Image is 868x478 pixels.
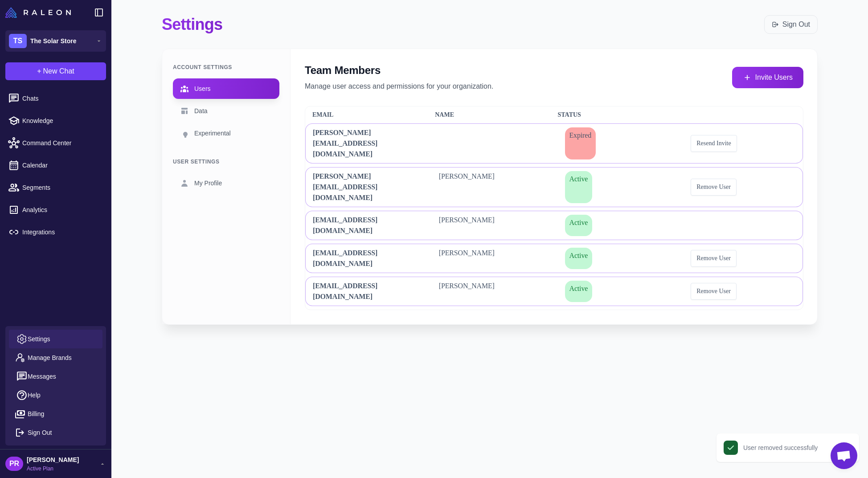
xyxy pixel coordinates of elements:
span: Active [565,215,593,236]
div: [PERSON_NAME][EMAIL_ADDRESS][DOMAIN_NAME][PERSON_NAME]ActiveRemove User [305,167,803,207]
p: Manage user access and permissions for your organization. [305,81,493,92]
button: Sign Out [764,15,818,34]
button: Remove User [691,283,737,300]
button: Messages [9,367,102,386]
a: Experimental [173,123,279,143]
span: Integrations [22,227,101,237]
span: Active Plan [27,465,79,473]
h1: Settings [162,14,222,34]
span: [EMAIL_ADDRESS][DOMAIN_NAME] [313,281,418,302]
span: [PERSON_NAME] [27,455,79,465]
span: Name [435,110,454,120]
a: Integrations [4,223,108,241]
span: [PERSON_NAME] [439,215,495,236]
a: My Profile [173,173,279,193]
div: Account Settings [173,63,279,71]
button: Invite Users [732,67,803,88]
a: Users [173,78,279,99]
span: Segments [22,183,101,192]
span: Status [558,110,581,120]
button: Close [840,441,855,455]
a: Open chat [831,442,857,469]
span: Email [312,110,333,120]
span: [PERSON_NAME] [439,281,495,302]
span: Knowledge [22,116,101,126]
span: Experimental [194,128,231,138]
div: [EMAIL_ADDRESS][DOMAIN_NAME][PERSON_NAME]ActiveRemove User [305,277,803,306]
span: [PERSON_NAME][EMAIL_ADDRESS][DOMAIN_NAME] [313,127,418,159]
span: New Chat [43,66,74,77]
a: Calendar [4,156,108,175]
div: User removed successfully [743,443,818,453]
span: Settings [28,334,50,344]
button: Resend Invite [691,135,737,152]
span: Help [28,390,41,400]
div: TS [9,34,27,48]
span: Command Center [22,138,101,148]
button: Remove User [691,179,737,196]
button: TSThe Solar Store [5,30,106,52]
div: [PERSON_NAME][EMAIL_ADDRESS][DOMAIN_NAME]ExpiredResend Invite [305,123,803,163]
span: Billing [28,409,44,419]
a: Analytics [4,200,108,219]
span: Active [565,171,593,203]
span: Active [565,281,593,302]
span: Sign Out [28,428,52,437]
div: PR [5,457,23,471]
span: Active [565,248,593,269]
span: Chats [22,94,101,103]
button: Remove User [691,250,737,267]
a: Knowledge [4,111,108,130]
a: Segments [4,178,108,197]
span: Data [194,106,208,116]
div: User Settings [173,158,279,166]
span: Messages [28,372,56,381]
a: Chats [4,89,108,108]
span: Analytics [22,205,101,215]
span: [PERSON_NAME] [439,248,495,269]
div: [EMAIL_ADDRESS][DOMAIN_NAME][PERSON_NAME]ActiveRemove User [305,244,803,273]
span: Manage Brands [28,353,72,363]
span: Expired [565,127,596,159]
a: Sign Out [772,19,810,30]
span: The Solar Store [30,36,76,46]
span: [PERSON_NAME][EMAIL_ADDRESS][DOMAIN_NAME] [313,171,418,203]
div: [EMAIL_ADDRESS][DOMAIN_NAME][PERSON_NAME]Active [305,211,803,240]
h2: Team Members [305,63,493,78]
a: Data [173,101,279,121]
button: +New Chat [5,62,106,80]
img: Raleon Logo [5,7,71,18]
span: Calendar [22,160,101,170]
span: + [37,66,41,77]
span: [EMAIL_ADDRESS][DOMAIN_NAME] [313,215,418,236]
span: [PERSON_NAME] [439,171,495,203]
a: Help [9,386,102,404]
button: Sign Out [9,423,102,442]
span: My Profile [194,178,222,188]
a: Command Center [4,134,108,152]
span: Users [194,84,211,94]
span: [EMAIL_ADDRESS][DOMAIN_NAME] [313,248,418,269]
